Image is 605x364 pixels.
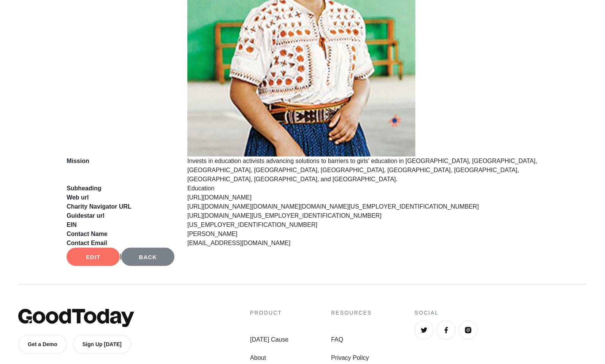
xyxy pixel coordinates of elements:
a: FAQ [331,335,372,344]
dd: [PERSON_NAME] [182,229,544,239]
div: | [67,248,538,266]
dt: Contact Email [61,239,182,248]
a: Facebook [437,321,456,340]
a: Twitter [415,321,434,340]
dt: EIN [61,220,182,229]
dd: Education [182,184,544,193]
dd: Invests in education activists advancing solutions to barriers to girls' education in [GEOGRAPHIC... [182,157,544,184]
img: Instagram [464,326,472,334]
img: Twitter [420,326,428,334]
a: Back [121,248,174,266]
h4: Social [415,309,587,317]
dt: Web url [61,193,182,202]
img: Facebook [442,326,450,334]
a: Sign Up [DATE] [73,335,131,354]
dt: Guidestar url [61,211,182,220]
dt: Charity Navigator URL [61,202,182,211]
dd: [URL][DOMAIN_NAME] [182,193,544,202]
dd: [EMAIL_ADDRESS][DOMAIN_NAME] [182,239,544,248]
img: GoodToday [18,309,134,327]
dd: [URL][DOMAIN_NAME][DOMAIN_NAME][DOMAIN_NAME][US_EMPLOYER_IDENTIFICATION_NUMBER] [182,202,544,211]
a: Privacy Policy [331,353,372,362]
a: Instagram [459,321,478,340]
a: About [250,353,288,362]
a: [DATE] Cause [250,335,288,344]
dt: Mission [61,157,182,184]
a: Edit [67,248,120,266]
dt: Contact Name [61,229,182,239]
dd: [URL][DOMAIN_NAME][US_EMPLOYER_IDENTIFICATION_NUMBER] [182,211,544,220]
dd: [US_EMPLOYER_IDENTIFICATION_NUMBER] [182,220,544,229]
a: Get a Demo [18,335,67,354]
h4: Product [250,309,288,317]
h4: Resources [331,309,372,317]
dt: Subheading [61,184,182,193]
